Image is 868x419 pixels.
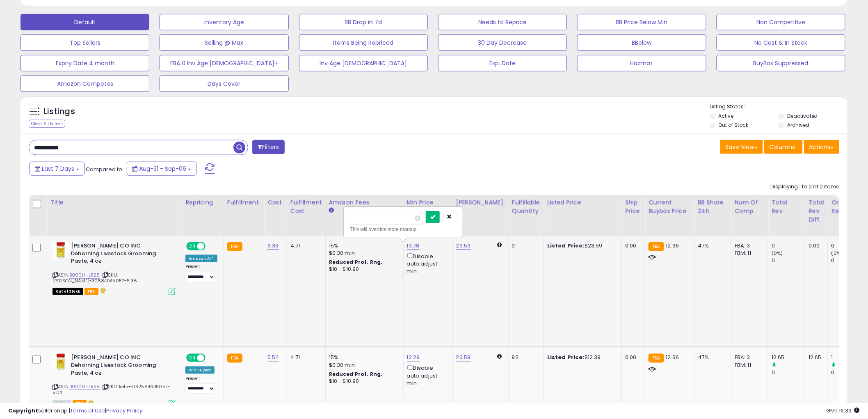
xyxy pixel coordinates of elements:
button: Days Cover [160,76,288,92]
button: Filters [252,140,284,154]
button: Non Competitive [717,14,845,30]
div: ASIN: [53,242,176,294]
div: seller snap | | [8,407,142,415]
button: Actions [804,140,839,154]
a: 12.29 [407,353,420,362]
div: Listed Price [547,198,618,207]
div: Clear All Filters [29,120,65,128]
button: Amazon Competes [21,76,149,92]
div: 0.00 [625,242,639,250]
div: FBA: 3 [735,354,762,361]
div: 0 [831,369,865,376]
a: B000HHLR58 [69,383,100,390]
button: Inventory Age [160,14,288,30]
div: Repricing [185,198,220,207]
strong: Copyright [8,407,38,414]
div: 4.71 [290,242,319,250]
div: 15% [329,354,397,361]
div: $0.30 min [329,250,397,257]
button: FBA 0 Inv Age [DEMOGRAPHIC_DATA]+ [160,55,288,71]
div: ASIN: [53,354,176,406]
div: [PERSON_NAME] [456,198,505,207]
div: 47% [698,354,725,361]
div: Disable auto adjust min [407,252,446,275]
div: FBA: 3 [735,242,762,250]
div: Amazon AI * [185,255,217,262]
span: Last 7 Days [42,165,74,173]
b: Listed Price: [547,353,585,361]
b: Listed Price: [547,242,585,250]
div: Total Rev. Diff. [809,198,825,224]
b: [PERSON_NAME] CO INC Dehorning Livestock Grooming Paste, 4 oz [71,242,171,267]
button: No Cost & In Stock [717,34,845,51]
span: Aug-31 - Sep-06 [139,165,186,173]
div: FBM: 11 [735,362,762,369]
label: Active [719,112,734,119]
button: Items Being Repriced [299,34,428,51]
div: Amazon Fees [329,198,400,207]
div: Displaying 1 to 2 of 2 items [771,183,839,191]
small: (0%) [831,250,843,256]
button: Top Sellers [21,34,149,51]
small: FBA [227,242,242,251]
button: Last 7 Days [30,162,85,176]
label: Out of Stock [719,121,749,128]
div: 12.65 [809,354,822,361]
div: 0 [772,257,805,264]
small: Amazon Fees. [329,207,334,214]
a: Terms of Use [70,407,105,414]
div: $10 - $10.90 [329,266,397,273]
div: Fulfillment [227,198,260,207]
div: Fulfillment Cost [290,198,322,215]
button: BB Price Below Min [577,14,706,30]
button: Hazmat [577,55,706,71]
button: Save View [720,140,763,154]
h5: Listings [43,106,75,117]
button: Exp. Date [438,55,567,71]
span: | SKU: kehe-032584945057-5.04 [53,383,170,396]
span: Compared to: [86,165,123,173]
div: Total Rev. [772,198,802,215]
button: Expiry Date 4 month [21,55,149,71]
b: Reduced Prof. Rng. [329,259,383,266]
div: Win BuyBox [185,366,215,374]
div: $12.39 [547,354,615,361]
i: hazardous material [98,288,107,293]
img: 51QR4nVuuNL._SL40_.jpg [53,354,69,370]
button: BuyBox Suppressed [717,55,845,71]
button: 30 Day Decrease [438,34,567,51]
span: 2025-09-15 16:39 GMT [827,407,860,414]
div: FBM: 11 [735,250,762,257]
span: All listings currently available for purchase on Amazon [53,400,71,407]
div: 0.00 [809,242,822,250]
label: Deactivated [787,112,818,119]
button: Needs to Reprice [438,14,567,30]
div: Fulfillable Quantity [512,198,540,215]
div: Current Buybox Price [649,198,691,215]
i: hazardous material [87,400,95,405]
a: 13.78 [407,242,420,250]
div: 47% [698,242,725,250]
button: Inv Age [DEMOGRAPHIC_DATA] [299,55,428,71]
a: B000HHLR58 [69,272,100,279]
div: 92 [512,354,537,361]
div: $0.30 min [329,362,397,369]
span: 12.36 [666,353,679,361]
div: 0 [831,257,865,264]
a: 23.59 [456,242,471,250]
div: Ship Price [625,198,642,215]
div: 1 [831,354,865,361]
button: Columns [764,140,803,154]
div: Num of Comp. [735,198,765,215]
div: $10 - $10.90 [329,378,397,385]
button: BBelow [577,34,706,51]
span: Columns [770,143,795,151]
button: Selling @ Max [160,34,288,51]
div: Min Price [407,198,449,207]
div: Ordered Items [831,198,861,215]
b: [PERSON_NAME] CO INC Dehorning Livestock Grooming Paste, 4 oz [71,354,171,379]
a: 6.36 [267,242,279,250]
label: Archived [787,121,809,128]
div: 0 [772,242,805,250]
b: Reduced Prof. Rng. [329,371,383,378]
